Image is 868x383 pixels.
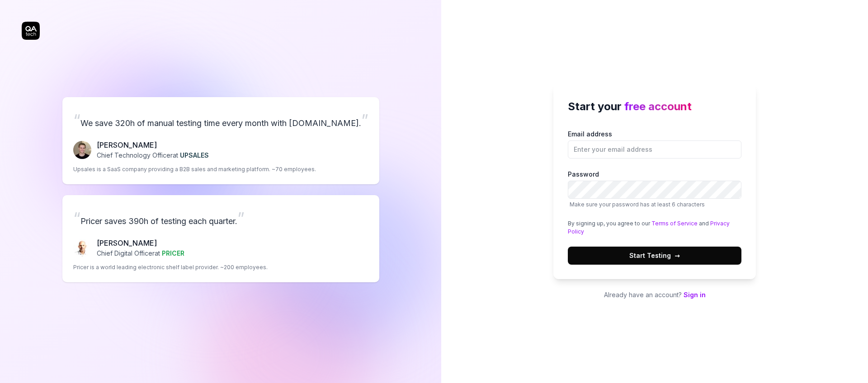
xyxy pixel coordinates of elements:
p: [PERSON_NAME] [97,140,209,150]
span: ” [361,110,368,130]
img: Chris Chalkitis [73,239,91,257]
span: UPSALES [180,151,209,159]
span: “ [73,110,80,130]
span: ” [237,208,245,228]
span: free account [624,100,692,113]
p: [PERSON_NAME] [97,238,184,248]
span: Start Testing [629,251,680,260]
p: We save 320h of manual testing time every month with [DOMAIN_NAME]. [73,108,368,132]
img: Fredrik Seidl [73,141,91,159]
h2: Start your [568,98,741,115]
p: Pricer saves 390h of testing each quarter. [73,206,368,230]
div: By signing up, you agree to our and [568,220,741,236]
span: Make sure your password has at least 6 characters [570,201,705,208]
p: Chief Technology Officer at [97,150,209,160]
span: → [675,251,680,260]
a: “Pricer saves 390h of testing each quarter.”Chris Chalkitis[PERSON_NAME]Chief Digital Officerat P... [62,195,379,282]
button: Start Testing→ [568,247,741,265]
a: “We save 320h of manual testing time every month with [DOMAIN_NAME].”Fredrik Seidl[PERSON_NAME]Ch... [62,97,379,184]
input: Email address [568,140,741,159]
a: Privacy Policy [568,220,730,235]
p: Already have an account? [553,290,756,299]
p: Upsales is a SaaS company providing a B2B sales and marketing platform. ~70 employees. [73,165,316,173]
input: PasswordMake sure your password has at least 6 characters [568,181,741,199]
span: PRICER [162,249,184,257]
p: Chief Digital Officer at [97,248,184,258]
label: Email address [568,129,741,159]
a: Terms of Service [651,220,698,227]
p: Pricer is a world leading electronic shelf label provider. ~200 employees. [73,263,268,271]
label: Password [568,169,741,209]
span: “ [73,208,80,228]
a: Sign in [684,291,706,299]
